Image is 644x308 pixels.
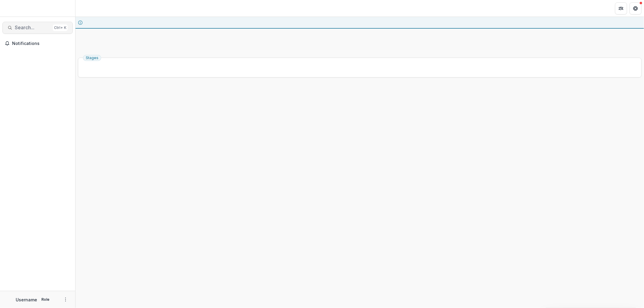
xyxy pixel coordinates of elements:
[630,2,642,14] button: Get Help
[40,297,51,302] p: Role
[53,24,68,31] div: Ctrl + K
[12,41,70,46] span: Notifications
[62,296,69,303] button: More
[2,39,73,48] button: Notifications
[16,297,37,303] p: Username
[86,56,98,60] span: Stages
[15,25,50,30] span: Search...
[2,22,73,34] button: Search...
[615,2,627,14] button: Partners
